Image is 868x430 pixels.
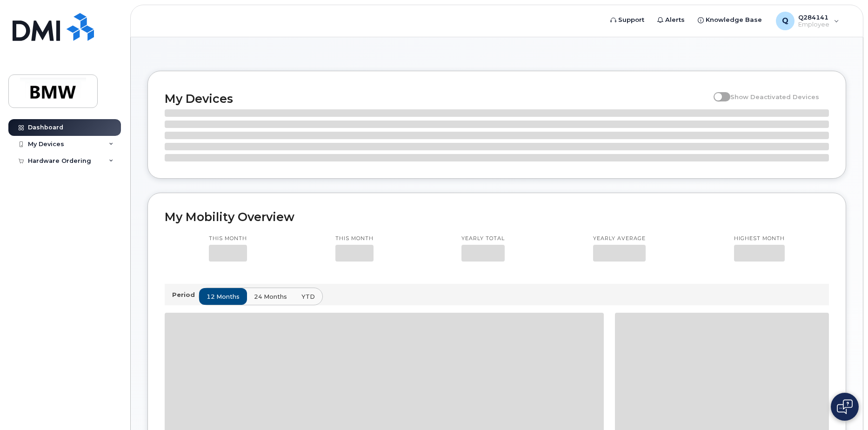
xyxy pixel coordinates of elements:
img: Open chat [837,399,853,414]
h2: My Mobility Overview [165,210,829,224]
h2: My Devices [165,92,709,106]
input: Show Deactivated Devices [714,88,721,95]
p: Period [172,290,199,299]
p: Yearly average [593,235,646,242]
p: Yearly total [461,235,505,242]
span: 24 months [254,292,287,301]
p: Highest month [734,235,785,242]
span: YTD [301,292,315,301]
p: This month [335,235,374,242]
p: This month [209,235,247,242]
span: Show Deactivated Devices [730,93,819,101]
